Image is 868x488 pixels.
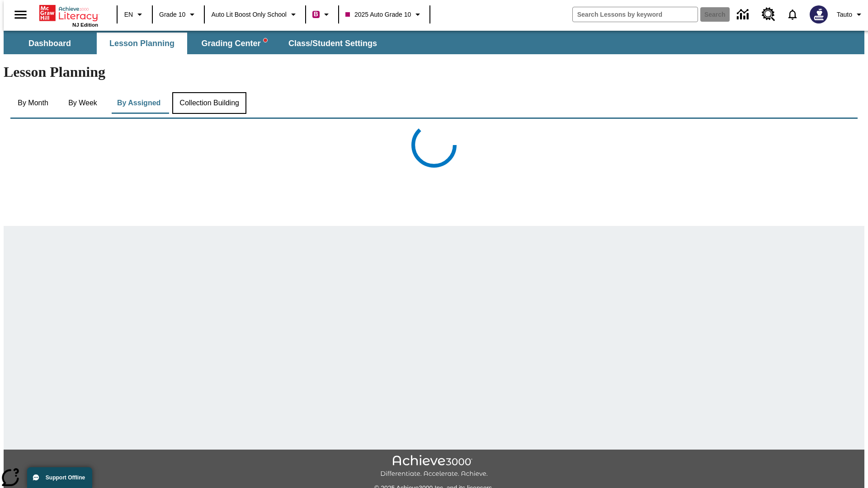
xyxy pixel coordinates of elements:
button: Lesson Planning [97,33,187,54]
img: Avatar [810,5,828,23]
a: Home [39,4,98,22]
button: Collection Building [172,92,246,114]
a: Notifications [781,3,804,26]
span: Class/Student Settings [288,38,377,49]
span: EN [124,10,133,19]
span: Support Offline [46,474,85,481]
button: By Month [10,92,56,114]
a: Data Center [731,2,756,27]
svg: writing assistant alert [264,38,267,42]
span: Dashboard [28,38,71,49]
button: Profile/Settings [833,6,868,23]
button: Boost Class color is violet red. Change class color [309,6,335,23]
span: 2025 Auto Grade 10 [345,10,411,19]
button: Open side menu [7,1,34,28]
button: Support Offline [27,467,92,488]
span: NJ Edition [72,22,98,28]
button: Select a new avatar [804,3,833,26]
button: Class/Student Settings [281,33,384,54]
button: School: Auto Lit Boost only School, Select your school [208,6,302,23]
span: Auto Lit Boost only School [211,10,287,19]
button: Language: EN, Select a language [120,6,149,23]
button: By Week [60,92,105,114]
a: Resource Center, Will open in new tab [756,2,781,27]
input: search field [573,7,698,22]
button: Grading Center [189,33,279,54]
h1: Lesson Planning [4,64,864,80]
button: Grade: Grade 10, Select a grade [156,6,201,23]
div: SubNavbar [4,33,385,54]
div: Home [39,3,98,28]
span: Tauto [837,10,852,19]
img: Achieve3000 Differentiate Accelerate Achieve [380,455,488,478]
button: Dashboard [5,33,95,54]
span: Lesson Planning [109,38,175,49]
span: B [314,9,318,20]
button: Class: 2025 Auto Grade 10, Select your class [342,6,427,23]
button: By Assigned [110,92,168,114]
div: SubNavbar [4,31,864,54]
span: Grade 10 [159,10,185,19]
span: Grading Center [201,38,267,49]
